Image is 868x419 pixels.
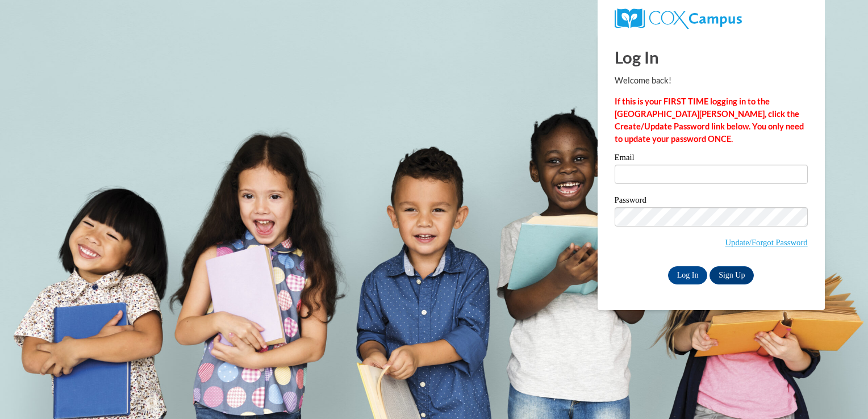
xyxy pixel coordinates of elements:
strong: If this is your FIRST TIME logging in to the [GEOGRAPHIC_DATA][PERSON_NAME], click the Create/Upd... [615,97,804,144]
p: Welcome back! [615,74,808,87]
a: Update/Forgot Password [725,238,808,247]
label: Email [615,153,808,165]
a: COX Campus [615,9,808,29]
img: COX Campus [615,9,742,29]
a: Sign Up [710,266,754,284]
input: Log In [668,266,708,284]
label: Password [615,196,808,207]
h1: Log In [615,45,808,69]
